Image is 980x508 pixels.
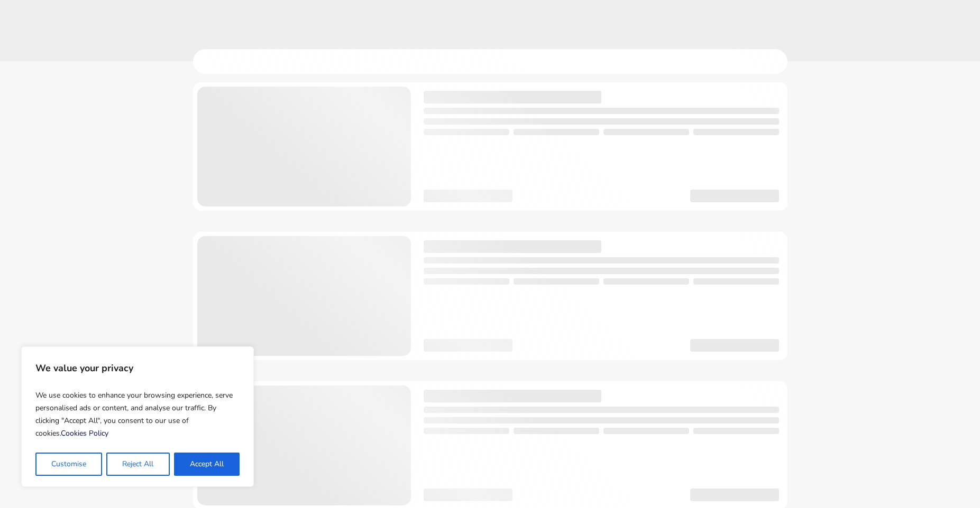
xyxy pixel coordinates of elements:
[106,453,169,476] button: Reject All
[21,346,254,487] div: We value your privacy
[35,358,240,379] p: We value your privacy
[174,453,240,476] button: Accept All
[35,453,102,476] button: Customise
[35,385,240,444] p: We use cookies to enhance your browsing experience, serve personalised ads or content, and analys...
[61,428,108,438] a: Cookies Policy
